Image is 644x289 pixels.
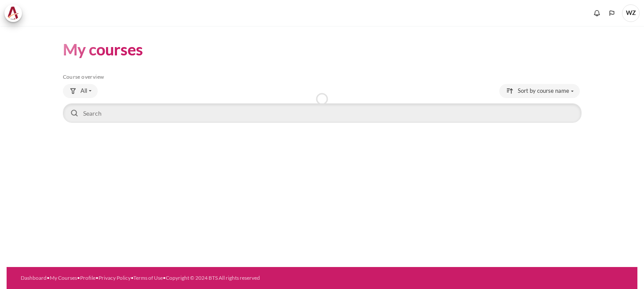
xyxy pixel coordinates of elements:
[21,274,355,282] div: • • • • •
[166,274,260,281] a: Copyright © 2024 BTS All rights reserved
[622,4,640,22] span: WZ
[605,7,618,20] button: Languages
[133,274,163,281] a: Terms of Use
[499,84,580,98] button: Sorting drop-down menu
[7,7,19,20] img: Architeck
[63,103,582,123] input: Search
[7,26,637,138] section: Content
[63,39,143,60] h1: My courses
[50,274,77,281] a: My Courses
[63,84,582,124] div: Course overview controls
[80,87,87,95] span: All
[63,73,582,80] h5: Course overview
[99,274,131,281] a: Privacy Policy
[80,274,95,281] a: Profile
[4,4,26,22] a: Architeck Architeck
[21,274,47,281] a: Dashboard
[518,87,569,95] span: Sort by course name
[622,4,640,22] a: User menu
[590,7,604,20] div: Show notification window with no new notifications
[63,84,98,98] button: Grouping drop-down menu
